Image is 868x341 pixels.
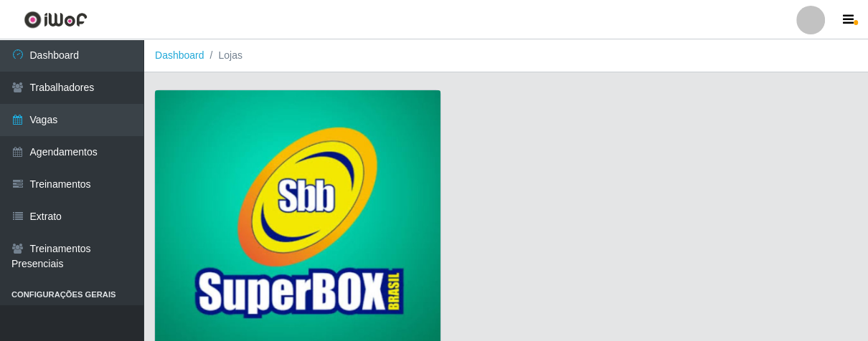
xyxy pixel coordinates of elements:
a: Dashboard [155,49,204,61]
img: CoreUI Logo [24,11,88,29]
nav: breadcrumb [143,39,868,72]
li: Lojas [204,48,242,63]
